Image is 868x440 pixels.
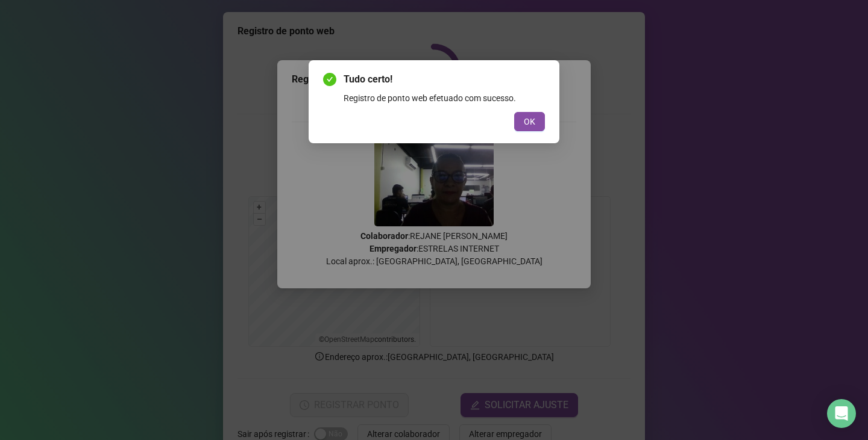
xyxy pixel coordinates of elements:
div: Registro de ponto web efetuado com sucesso. [344,91,545,105]
span: check-circle [323,73,336,86]
span: OK [524,115,535,128]
div: Open Intercom Messenger [827,399,856,428]
span: Tudo certo! [344,72,545,87]
button: OK [514,112,545,131]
